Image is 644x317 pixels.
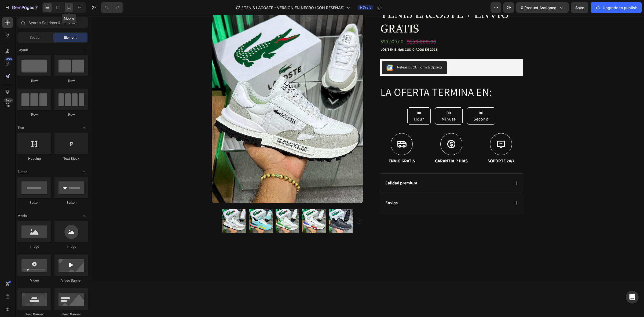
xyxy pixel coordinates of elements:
h2: LA OFERTA TERMINA EN: [290,70,433,84]
div: Hero Banner [54,312,88,317]
span: Save [575,5,584,10]
p: 7 [35,4,38,11]
div: 450 [5,57,13,61]
iframe: Design area [90,15,644,317]
div: Hero Banner [17,312,51,317]
input: Search Sections & Elements [17,17,88,28]
p: LOS TENIS MAS CODICIADOS en 2025 [290,32,432,37]
div: $159.000,00 [316,22,346,31]
div: Image [54,244,88,249]
span: Section [30,35,41,40]
div: Upgrade to publish [595,5,637,10]
div: Button [17,200,51,205]
span: Toggle open [80,46,88,54]
div: Undo/Redo [101,2,123,13]
span: Element [64,35,76,40]
button: 7 [2,2,40,13]
div: Heading [17,156,51,161]
button: Carousel Next Arrow [266,203,272,209]
span: 0 product assigned [521,5,557,10]
div: Text Block [54,156,88,161]
button: Upgrade to publish [591,2,642,13]
span: Toggle open [80,167,88,176]
p: Second [383,101,398,107]
span: TENIS LACOSTE - VERSION EN NEGRO (CON RESEÑAS) [244,5,345,10]
p: Envios [295,185,307,191]
p: Minute [351,101,365,107]
div: Row [54,112,88,117]
p: SOPORTE 24/7 [397,143,424,149]
span: Toggle open [80,123,88,132]
div: 00 [324,95,334,101]
span: Layout [17,48,28,52]
div: Row [17,78,51,83]
p: ENVIO GRATIS [298,143,325,149]
div: Video [17,278,51,283]
button: Releasit COD Form & Upsells [292,46,356,59]
img: CKKYs5695_ICEAE=.webp [296,49,302,56]
div: 00 [351,95,365,101]
div: $99.000,00 [290,22,314,31]
div: Beta [4,98,13,103]
p: Calidad premium [295,165,327,171]
p: GARANTIA 7 DIAS [345,143,377,149]
p: Hour [324,101,334,107]
div: 00 [383,95,398,101]
button: 0 product assigned [516,2,569,13]
div: Button [54,200,88,205]
div: Open Intercom Messenger [626,291,639,304]
span: Draft [363,5,371,10]
span: / [241,5,243,10]
span: Button [17,169,27,174]
div: Row [54,78,88,83]
div: Image [17,244,51,249]
div: Releasit COD Form & Upsells [307,49,352,55]
span: Media [17,213,27,218]
span: Toggle open [80,212,88,220]
button: Save [571,2,588,13]
span: Text [17,125,24,130]
div: Row [17,112,51,117]
div: Video Banner [54,278,88,283]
